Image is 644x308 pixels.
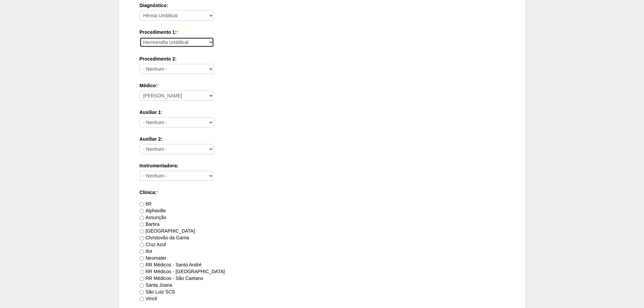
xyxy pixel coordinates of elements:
[140,136,505,142] label: Auxiliar 2:
[140,236,144,240] input: Christovão da Gama
[140,2,505,9] label: Diagnóstico:
[176,29,178,35] span: Este campo é obrigatório.
[140,201,152,207] label: 6R
[140,29,505,35] label: Procedimento 1:
[140,243,144,247] input: Cruz Azul
[140,209,144,213] input: Alphaville
[140,276,203,281] label: RR Médicos - São Caetano
[140,202,144,207] input: 6R
[140,208,166,213] label: Alphaville
[140,263,144,267] input: RR Médicos - Santo André
[140,262,202,267] label: RR Médicos - Santo André
[140,277,144,281] input: RR Médicos - São Caetano
[140,255,166,261] label: Neomater
[140,289,175,294] label: São Luiz SCS
[140,222,144,227] input: Bartira
[140,250,144,254] input: Ifor
[140,296,157,301] label: Vincit
[140,228,195,234] label: [GEOGRAPHIC_DATA]
[140,229,144,234] input: [GEOGRAPHIC_DATA]
[140,215,166,220] label: Assunção
[140,189,505,196] label: Clínica:
[140,109,505,116] label: Auxiliar 1:
[140,270,144,274] input: RR Médicos - [GEOGRAPHIC_DATA]
[140,283,144,288] input: Santa Joana
[140,82,505,89] label: Médico:
[140,248,152,254] label: Ifor
[140,162,505,169] label: Instrumentadora:
[140,290,144,294] input: São Luiz SCS
[140,216,144,220] input: Assunção
[140,269,225,274] label: RR Médicos - [GEOGRAPHIC_DATA]
[140,221,160,227] label: Bartira
[157,83,159,88] span: Este campo é obrigatório.
[140,297,144,301] input: Vincit
[140,235,189,240] label: Christovão da Gama
[157,190,158,195] span: Este campo é obrigatório.
[140,55,505,62] label: Procedimento 2:
[140,282,172,288] label: Santa Joana
[140,256,144,261] input: Neomater
[140,242,166,247] label: Cruz Azul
